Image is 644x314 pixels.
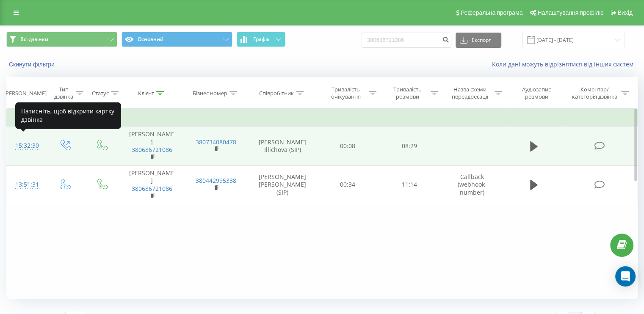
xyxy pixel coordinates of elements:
[386,86,428,100] div: Тривалість розмови
[379,165,440,204] td: 11:14
[196,138,236,146] a: 380734080478
[120,165,184,204] td: [PERSON_NAME]
[7,110,638,127] td: Вчора
[53,86,73,100] div: Тип дзвінка
[537,9,603,16] span: Налаштування профілю
[15,138,38,154] div: 15:32:30
[6,61,59,68] button: Скинути фільтри
[196,176,236,185] a: 380442995338
[440,165,504,204] td: Callback (webhook-number)
[317,127,379,165] td: 00:08
[569,86,619,100] div: Коментар/категорія дзвінка
[248,165,317,204] td: [PERSON_NAME] [PERSON_NAME] (SIP)
[325,86,367,100] div: Тривалість очікування
[132,185,172,193] a: 380686721086
[379,127,440,165] td: 08:29
[317,165,379,204] td: 00:34
[448,86,492,100] div: Назва схеми переадресації
[138,90,154,97] div: Клієнт
[456,33,501,48] button: Експорт
[461,9,523,16] span: Реферальна програма
[253,36,270,42] span: Графік
[132,146,172,154] a: 380686721086
[15,102,121,129] div: Натисніть, щоб відкрити картку дзвінка
[120,127,184,165] td: [PERSON_NAME]
[4,90,47,97] div: [PERSON_NAME]
[20,36,48,43] span: Всі дзвінки
[259,90,294,97] div: Співробітник
[492,60,638,68] a: Коли дані можуть відрізнятися вiд інших систем
[618,9,633,16] span: Вихід
[193,90,227,97] div: Бізнес номер
[615,266,636,286] div: Open Intercom Messenger
[122,32,232,47] button: Основний
[6,32,117,47] button: Всі дзвінки
[362,33,451,48] input: Пошук за номером
[92,90,109,97] div: Статус
[248,127,317,165] td: [PERSON_NAME] Illichova (SIP)
[512,86,561,100] div: Аудіозапис розмови
[237,32,285,47] button: Графік
[15,176,38,193] div: 13:51:31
